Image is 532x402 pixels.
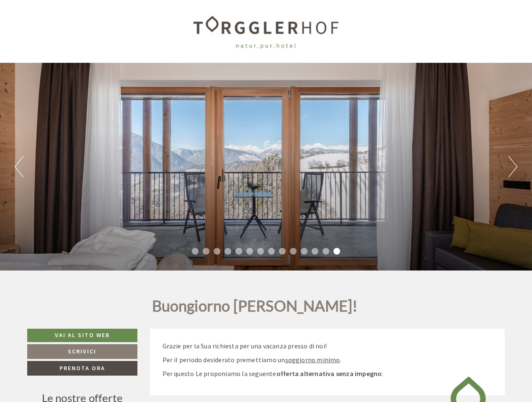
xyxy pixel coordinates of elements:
[163,369,493,379] p: Per questo Le proponiamo la seguente :
[152,298,358,319] h1: Buongiorno [PERSON_NAME]!
[13,25,127,31] div: [GEOGRAPHIC_DATA]
[15,156,23,177] button: Previous
[27,344,137,359] a: Scrivici
[163,341,493,351] p: Grazie per la Sua richiesta per una vacanza presso di noi!
[163,355,493,365] p: Per il periodo desiderato premettiamo un .
[7,23,131,49] div: Buon giorno, come possiamo aiutarla?
[509,156,517,177] button: Next
[13,41,127,47] small: 05:56
[276,369,382,378] strong: offerta alternativa senza impegno
[27,329,137,342] a: Vai al sito web
[27,361,137,376] a: Prenota ora
[285,356,340,364] u: soggiorno minimo
[149,7,181,21] div: lunedì
[288,221,330,235] button: Invia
